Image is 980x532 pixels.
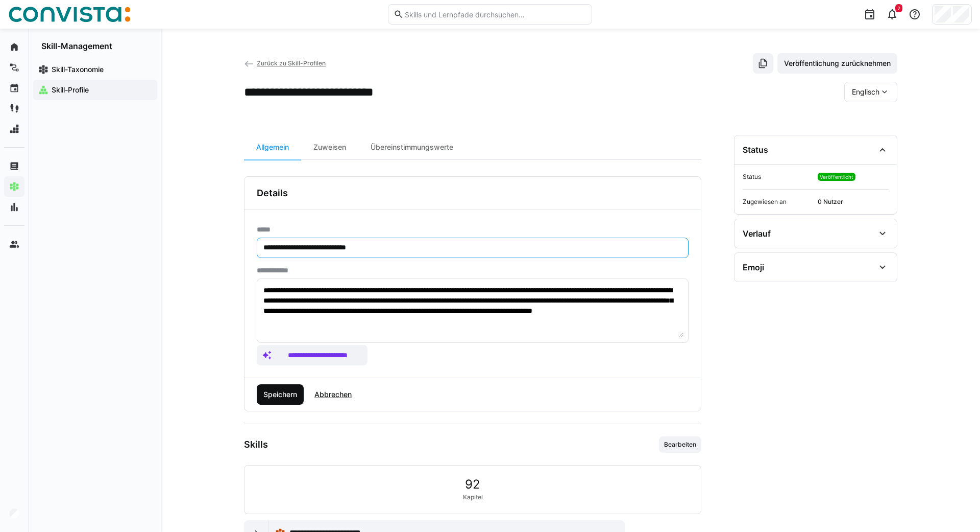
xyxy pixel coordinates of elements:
span: Englisch [852,87,879,97]
h3: Details [257,188,288,199]
div: Übereinstimmungswerte [358,135,465,159]
div: Verlauf [743,228,771,239]
span: Veröffentlicht [820,174,853,180]
button: Abbrechen [308,384,358,405]
button: Bearbeiten [659,436,701,453]
h3: Skills [244,439,268,450]
span: 92 [465,478,480,491]
div: Zuweisen [301,135,358,159]
button: Speichern [257,384,304,405]
div: Status [743,145,768,155]
span: Status [743,173,814,181]
button: Veröffentlichung zurücknehmen [777,53,897,74]
input: Skills und Lernpfade durchsuchen… [404,10,586,19]
span: Veröffentlichung zurücknehmen [782,58,892,68]
span: 0 Nutzer [818,198,889,206]
div: Allgemein [244,135,301,159]
span: Zugewiesen an [743,198,814,206]
span: 2 [897,5,900,11]
span: Abbrechen [313,389,353,400]
div: Emoji [743,262,764,272]
a: Zurück zu Skill-Profilen [244,59,326,67]
span: Zurück zu Skill-Profilen [257,59,326,67]
span: Kapitel [463,493,483,501]
span: Speichern [262,389,299,400]
span: Bearbeiten [663,441,697,449]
